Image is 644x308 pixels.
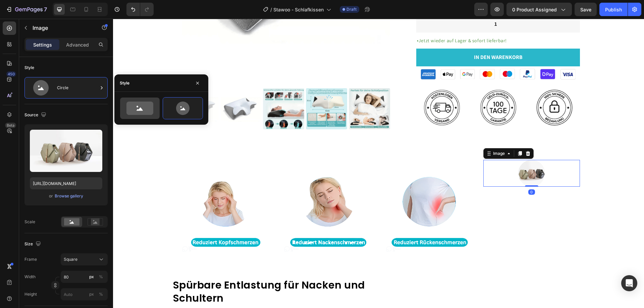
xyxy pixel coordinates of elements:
[307,67,351,111] img: gempages_583794226005803591-c7bd3e72-5acd-42ae-911e-321fcb61df83.png
[346,6,357,12] span: Draft
[599,3,628,16] button: Publish
[3,3,50,16] button: 7
[89,291,94,297] div: px
[273,6,324,13] span: Stawoo - Schlafkissen
[97,290,105,298] button: px
[506,3,572,16] button: 0 product assigned
[575,3,597,16] button: Save
[580,7,591,12] span: Save
[88,273,96,281] button: %
[61,253,108,265] button: Square
[24,111,48,120] div: Source
[512,6,557,13] span: 0 product assigned
[304,18,306,25] span: •
[99,274,103,280] div: %
[61,288,108,300] input: px%
[64,141,161,238] img: gempages_583794226005803591-a4c69b8c-d0b4-4d52-bbbf-3ccdae9185f7.png
[419,67,464,111] img: gempages_583794226005803591-e6439eb0-99f2-450f-8ff6-4d4ebb0860b7.png
[60,259,252,287] strong: Spürbare Entlastung für Nacken und Schultern
[64,256,77,262] span: Square
[33,41,52,48] p: Settings
[99,291,103,297] div: %
[363,67,408,111] img: gempages_583794226005803591-3c341998-623f-4c7e-acd1-2ac7e1a70ee3.png
[89,274,94,280] div: px
[97,273,105,281] button: px
[33,24,90,32] p: Image
[88,290,96,298] button: %
[6,71,16,77] div: 450
[24,291,37,297] label: Height
[24,219,35,225] div: Scale
[405,141,432,168] img: image_demo.jpg
[61,271,108,283] input: px%
[66,41,89,48] p: Advanced
[5,123,16,128] div: Beta
[24,65,34,71] div: Style
[166,141,263,238] img: gempages_583794226005803591-13984352-f822-4bbe-ac87-c7ea81803a5f.png
[120,80,129,86] div: Style
[415,171,422,176] div: 0
[379,132,393,138] div: Image
[268,141,365,238] img: gempages_583794226005803591-1e9e9355-41ec-433d-b777-447b40130cab.png
[113,19,644,308] iframe: Design area
[24,240,42,249] div: Size
[270,6,272,13] span: /
[49,192,53,200] span: or
[303,49,467,62] img: gempages_583794226005803591-5a4e38be-8c23-4946-adfd-0fc873811dc6.png
[303,30,467,48] button: In den Warenkorb
[30,177,102,189] input: https://example.com/image.jpg
[361,35,410,42] div: In den Warenkorb
[605,6,622,13] div: Publish
[54,193,84,199] button: Browse gallery
[30,130,102,172] img: preview-image
[24,256,37,262] label: Frame
[621,275,637,291] div: Open Intercom Messenger
[55,193,83,199] div: Browse gallery
[24,274,36,280] label: Width
[57,80,98,96] div: Circle
[44,5,47,13] p: 7
[126,3,154,16] div: Undo/Redo
[304,18,466,25] p: Jetzt wieder auf Lager & sofort lieferbar!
